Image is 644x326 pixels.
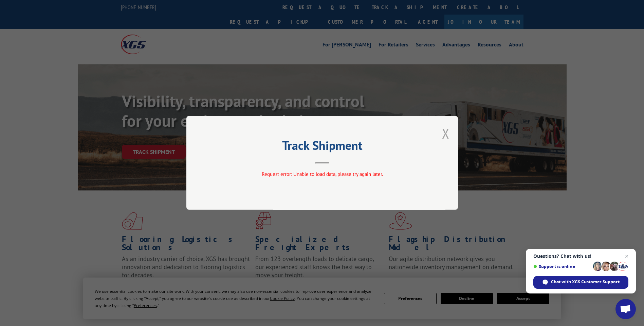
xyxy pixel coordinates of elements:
[533,276,628,289] div: Chat with XGS Customer Support
[220,141,424,154] h2: Track Shipment
[551,279,620,285] span: Chat with XGS Customer Support
[533,264,590,269] span: Support is online
[261,171,383,178] span: Request error: Unable to load data, please try again later.
[615,299,636,319] div: Open chat
[623,252,631,260] span: Close chat
[533,253,628,259] span: Questions? Chat with us!
[442,124,449,142] button: Close modal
